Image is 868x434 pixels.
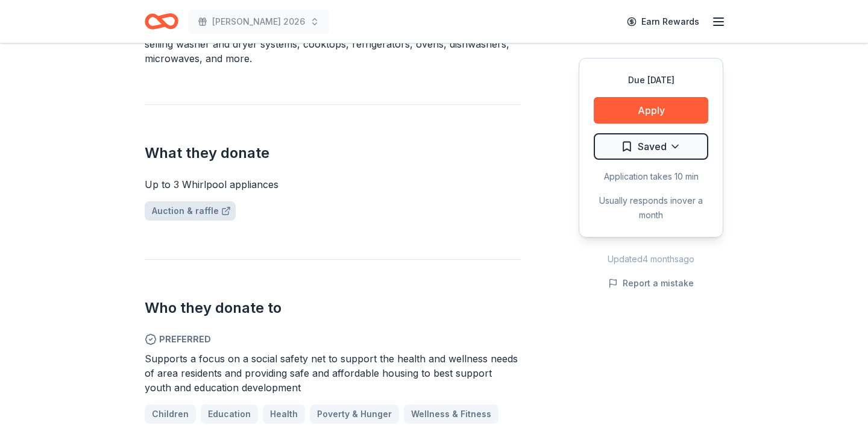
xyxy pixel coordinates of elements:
[145,201,236,221] a: Auction & raffle
[620,11,706,33] a: Earn Rewards
[145,332,521,347] span: Preferred
[638,139,667,154] span: Saved
[212,14,305,29] span: [PERSON_NAME] 2026
[594,73,708,87] div: Due [DATE]
[145,7,178,36] a: Home
[310,404,399,424] a: Poverty & Hunger
[270,407,298,421] span: Health
[208,407,251,421] span: Education
[594,169,708,184] div: Application takes 10 min
[317,407,392,421] span: Poverty & Hunger
[201,404,258,424] a: Education
[145,143,521,163] h2: What they donate
[411,407,491,421] span: Wellness & Fitness
[145,22,521,66] div: Whirlpool specializes in providing high-quality kitchen and home appliances, selling washer and d...
[188,10,329,34] button: [PERSON_NAME] 2026
[145,177,521,192] div: Up to 3 Whirlpool appliances
[145,353,518,394] span: Supports a focus on a social safety net to support the health and wellness needs of area resident...
[579,252,723,266] div: Updated 4 months ago
[594,193,708,222] div: Usually responds in over a month
[594,133,708,160] button: Saved
[594,97,708,124] button: Apply
[608,276,694,291] button: Report a mistake
[152,407,189,421] span: Children
[404,404,498,424] a: Wellness & Fitness
[263,404,305,424] a: Health
[145,404,196,424] a: Children
[145,298,521,318] h2: Who they donate to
